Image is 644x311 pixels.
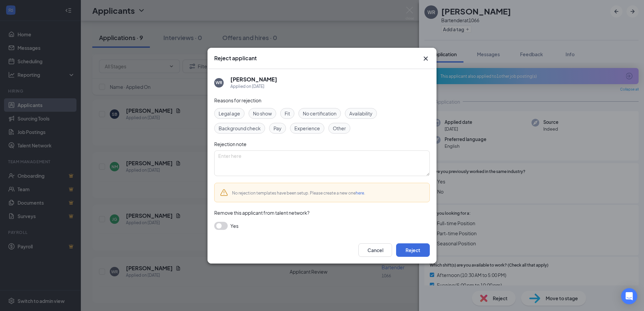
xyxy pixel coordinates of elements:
[422,55,430,63] button: Close
[358,243,392,257] button: Cancel
[214,141,247,147] span: Rejection note
[396,243,430,257] button: Reject
[273,125,282,132] span: Pay
[349,110,373,117] span: Availability
[219,125,261,132] span: Background check
[214,55,257,62] h3: Reject applicant
[422,55,430,63] svg: Cross
[220,188,228,197] svg: Warning
[230,222,238,230] span: Yes
[356,191,364,196] a: here
[333,125,346,132] span: Other
[214,210,310,216] span: Remove this applicant from talent network?
[621,288,637,304] div: Open Intercom Messenger
[219,110,240,117] span: Legal age
[253,110,272,117] span: No show
[285,110,290,117] span: Fit
[214,97,261,103] span: Reasons for rejection
[230,83,277,90] div: Applied on [DATE]
[230,76,277,83] h5: [PERSON_NAME]
[232,191,365,196] span: No rejection templates have been setup. Please create a new one .
[303,110,336,117] span: No certification
[216,80,222,85] div: WR
[294,125,320,132] span: Experience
